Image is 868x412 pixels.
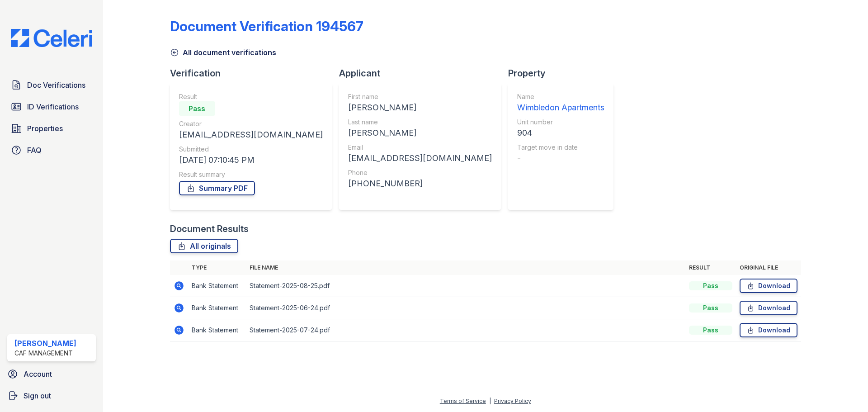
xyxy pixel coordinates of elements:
[517,127,604,139] div: 904
[517,143,604,152] div: Target move in date
[7,119,96,137] a: Properties
[740,301,797,315] a: Download
[740,323,797,337] a: Download
[348,152,492,165] div: [EMAIL_ADDRESS][DOMAIN_NAME]
[246,297,685,319] td: Statement-2025-06-24.pdf
[508,67,621,80] div: Property
[489,398,491,404] div: |
[27,101,79,112] span: ID Verifications
[830,376,859,403] iframe: chat widget
[170,47,276,58] a: All document verifications
[7,98,96,116] a: ID Verifications
[348,168,492,177] div: Phone
[7,76,96,94] a: Doc Verifications
[4,365,99,383] a: Account
[179,119,323,128] div: Creator
[188,275,246,297] td: Bank Statement
[348,177,492,190] div: [PHONE_NUMBER]
[24,390,51,401] span: Sign out
[14,349,76,358] div: CAF Management
[179,181,255,195] a: Summary PDF
[24,369,52,379] span: Account
[179,145,323,154] div: Submitted
[517,92,604,114] a: Name Wimbledon Apartments
[440,398,486,404] a: Terms of Service
[348,101,492,114] div: [PERSON_NAME]
[517,118,604,127] div: Unit number
[170,18,363,34] div: Document Verification 194567
[170,67,339,80] div: Verification
[179,154,323,166] div: [DATE] 07:10:45 PM
[517,152,604,165] div: -
[179,101,215,116] div: Pass
[736,260,801,275] th: Original file
[689,281,732,290] div: Pass
[348,92,492,101] div: First name
[14,338,76,349] div: [PERSON_NAME]
[517,101,604,114] div: Wimbledon Apartments
[517,92,604,101] div: Name
[4,387,99,405] a: Sign out
[348,118,492,127] div: Last name
[4,29,99,47] img: CE_Logo_Blue-a8612792a0a2168367f1c8372b55b34899dd931a85d93a1a3d3e32e68fde9ad4.png
[179,170,323,179] div: Result summary
[188,260,246,275] th: Type
[689,303,732,313] div: Pass
[27,123,63,134] span: Properties
[689,326,732,335] div: Pass
[179,128,323,141] div: [EMAIL_ADDRESS][DOMAIN_NAME]
[170,223,249,235] div: Document Results
[179,92,323,101] div: Result
[27,80,85,90] span: Doc Verifications
[27,145,42,156] span: FAQ
[246,275,685,297] td: Statement-2025-08-25.pdf
[188,297,246,319] td: Bank Statement
[348,127,492,139] div: [PERSON_NAME]
[246,319,685,341] td: Statement-2025-07-24.pdf
[246,260,685,275] th: File name
[7,141,96,159] a: FAQ
[685,260,736,275] th: Result
[188,319,246,341] td: Bank Statement
[740,279,797,293] a: Download
[170,239,238,253] a: All originals
[348,143,492,152] div: Email
[494,398,531,404] a: Privacy Policy
[339,67,508,80] div: Applicant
